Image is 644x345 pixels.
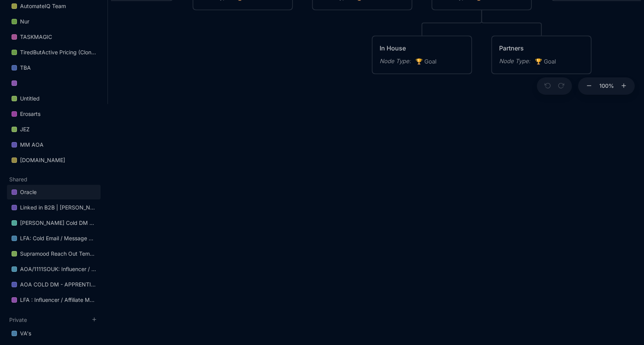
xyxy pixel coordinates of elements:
div: Nur [20,17,29,26]
div: PartnersNode Type:🏆Goal [491,35,592,75]
div: JEZ [20,125,30,134]
div: Shared [7,183,101,310]
div: Partners [499,44,584,53]
div: [DOMAIN_NAME] [7,153,101,168]
div: VA's [20,329,31,338]
div: AutomateIQ Team [20,2,66,11]
div: Oracle [20,188,37,197]
button: Shared [9,176,27,183]
div: MM AOA [7,137,101,152]
div: AOA COLD DM - APPRENTICESHIP [20,280,96,289]
div: TBA [20,63,31,72]
div: Supramood Reach Out Template [20,249,96,258]
div: Untitled [7,91,101,106]
div: Linked in B2B | [PERSON_NAME] & [PERSON_NAME] [7,200,101,215]
div: Oracle [7,185,101,200]
a: Erosarts [7,107,101,121]
div: AOA/1111SOUK: Influencer / Affiliate [20,265,96,274]
div: LFA: Cold Email / Message Flow for Sales Team [7,231,101,246]
div: Node Type : [380,57,411,66]
button: 100% [597,77,616,95]
i: 🏆 [535,58,544,65]
div: In House [380,44,464,53]
div: LFA: Cold Email / Message Flow for Sales Team [20,234,96,243]
div: Erosarts [7,107,101,122]
div: Untitled [20,94,40,103]
div: TiredButActive Pricing (Clone) [20,48,96,57]
a: AOA/1111SOUK: Influencer / Affiliate [7,262,101,276]
i: 🏆 [415,58,424,65]
a: LFA: Cold Email / Message Flow for Sales Team [7,231,101,246]
div: Erosarts [20,109,40,119]
div: VA's [7,326,101,341]
a: LFA : Influencer / Affiliate Marketing Flow [7,293,101,307]
a: Oracle [7,185,101,199]
a: Nur [7,14,101,29]
a: Linked in B2B | [PERSON_NAME] & [PERSON_NAME] [7,200,101,215]
div: LFA : Influencer / Affiliate Marketing Flow [20,295,96,305]
div: TASKMAGIC [20,32,52,42]
div: LFA : Influencer / Affiliate Marketing Flow [7,293,101,308]
div: In HouseNode Type:🏆Goal [372,35,472,75]
div: AOA/1111SOUK: Influencer / Affiliate [7,262,101,277]
a: Supramood Reach Out Template [7,246,101,261]
span: Goal [415,57,437,66]
div: [PERSON_NAME] Cold DM Templates [20,218,96,228]
a: TiredButActive Pricing (Clone) [7,45,101,60]
button: Private [9,317,27,323]
div: Supramood Reach Out Template [7,246,101,261]
a: TBA [7,60,101,75]
div: [DOMAIN_NAME] [20,156,65,165]
a: [DOMAIN_NAME] [7,153,101,167]
div: Nur [7,14,101,29]
a: Untitled [7,91,101,106]
div: MM AOA [20,140,44,149]
div: Node Type : [499,57,530,66]
div: TiredButActive Pricing (Clone) [7,45,101,60]
div: AOA COLD DM - APPRENTICESHIP [7,277,101,292]
div: TBA [7,60,101,75]
a: TASKMAGIC [7,30,101,44]
div: [PERSON_NAME] Cold DM Templates [7,216,101,231]
div: JEZ [7,122,101,137]
a: MM AOA [7,137,101,152]
a: VA's [7,326,101,341]
span: Goal [535,57,556,66]
a: [PERSON_NAME] Cold DM Templates [7,216,101,230]
div: TASKMAGIC [7,30,101,45]
div: Linked in B2B | [PERSON_NAME] & [PERSON_NAME] [20,203,96,212]
a: AOA COLD DM - APPRENTICESHIP [7,277,101,292]
a: JEZ [7,122,101,137]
